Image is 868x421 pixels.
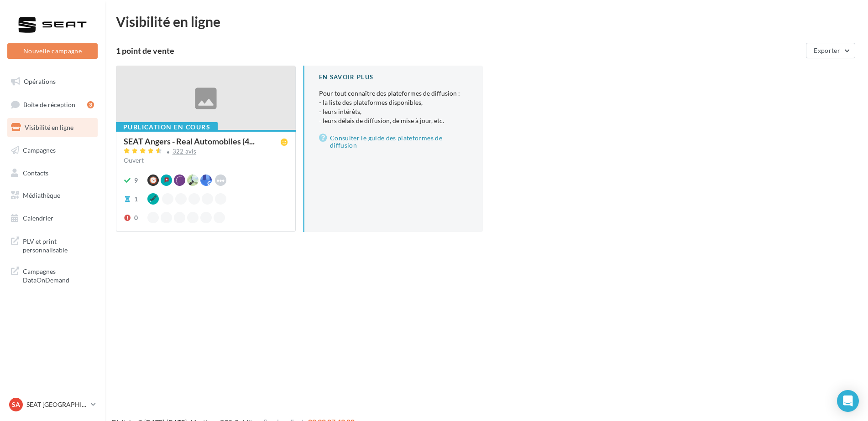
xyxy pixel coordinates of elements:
[319,89,468,125] p: Pour tout connaître des plateformes de diffusion :
[134,213,138,222] div: 0
[116,46,802,55] div: 1 point de vente
[5,95,99,114] a: Boîte de réception3
[5,141,99,160] a: Campagnes
[319,107,468,116] li: - leurs intérêts,
[23,169,48,176] span: Contacts
[134,176,138,185] div: 9
[5,118,99,137] a: Visibilité en ligne
[5,164,99,183] a: Contacts
[124,156,144,164] span: Ouvert
[5,209,99,228] a: Calendrier
[23,265,94,285] span: Campagnes DataOnDemand
[319,133,468,151] a: Consulter le guide des plateformes de diffusion
[837,390,859,412] div: Open Intercom Messenger
[87,101,94,108] div: 3
[814,46,840,54] span: Exporter
[23,235,94,255] span: PLV et print personnalisable
[116,122,218,132] div: Publication en cours
[124,147,288,158] a: 322 avis
[5,262,99,288] a: Campagnes DataOnDemand
[5,231,99,258] a: PLV et print personnalisable
[23,146,56,154] span: Campagnes
[319,116,468,125] li: - leurs délais de diffusion, de mise à jour, etc.
[806,43,855,58] button: Exporter
[24,77,56,85] span: Opérations
[173,149,197,154] div: 322 avis
[26,400,87,409] p: SEAT [GEOGRAPHIC_DATA]
[23,100,75,108] span: Boîte de réception
[134,195,138,204] div: 1
[116,15,857,28] div: Visibilité en ligne
[7,396,98,413] a: SA SEAT [GEOGRAPHIC_DATA]
[319,73,468,82] div: En savoir plus
[12,400,20,409] span: SA
[124,137,255,145] span: SEAT Angers - Real Automobiles (4...
[23,214,53,222] span: Calendrier
[23,191,60,199] span: Médiathèque
[7,43,98,59] button: Nouvelle campagne
[25,123,73,131] span: Visibilité en ligne
[319,98,468,107] li: - la liste des plateformes disponibles,
[5,186,99,205] a: Médiathèque
[5,72,99,91] a: Opérations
